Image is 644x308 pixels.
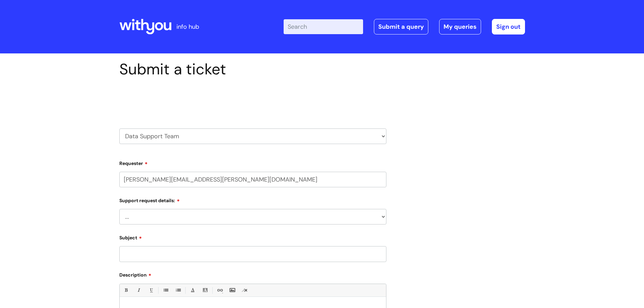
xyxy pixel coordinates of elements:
[215,286,224,294] a: Link
[492,19,525,34] a: Sign out
[439,19,481,34] a: My queries
[284,19,525,34] div: | -
[119,233,386,241] label: Subject
[119,158,386,166] label: Requester
[201,286,209,294] a: Back Color
[119,172,386,187] input: Email
[188,286,197,294] a: Font Color
[147,286,155,294] a: Underline(Ctrl-U)
[134,286,143,294] a: Italic (Ctrl-I)
[119,195,386,204] label: Support request details:
[374,19,428,34] a: Submit a query
[119,94,386,106] h2: Select issue type
[119,270,386,278] label: Description
[228,286,236,294] a: Insert Image...
[119,60,386,78] h1: Submit a ticket
[284,19,363,34] input: Search
[174,286,182,294] a: 1. Ordered List (Ctrl-Shift-8)
[122,286,130,294] a: Bold (Ctrl-B)
[176,21,199,32] p: info hub
[240,286,249,294] a: Remove formatting (Ctrl-\)
[161,286,170,294] a: • Unordered List (Ctrl-Shift-7)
